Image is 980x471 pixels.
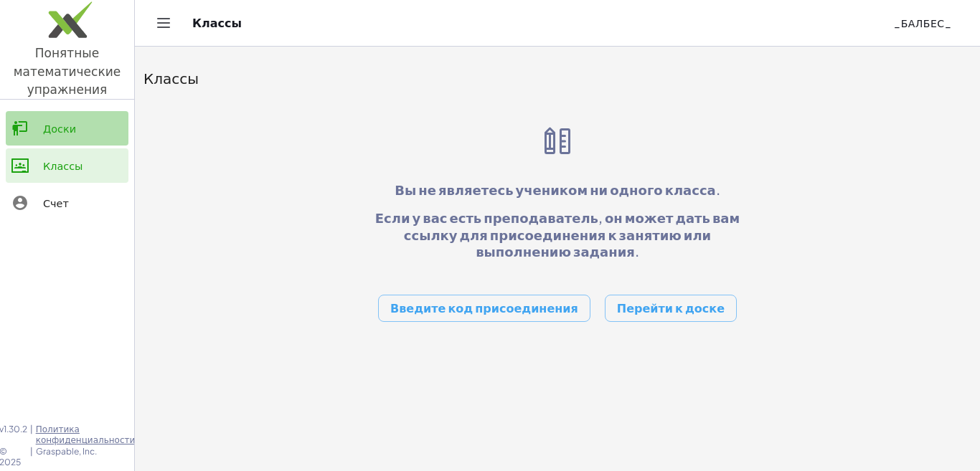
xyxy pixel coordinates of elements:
[30,446,33,457] font: |
[894,16,951,29] font: _балбес_
[375,209,740,260] font: Если у вас есть преподаватель, он может дать вам ссылку для присоединения к занятию или выполнени...
[617,300,725,315] font: Перейти к доске
[395,181,720,198] font: Вы не являетесь учеником ни одного класса.
[43,196,69,209] font: Счет
[43,122,76,135] font: Доски
[36,446,97,457] font: Graspable, Inc.
[882,10,963,36] button: _балбес_
[143,69,199,87] font: Классы
[605,295,737,323] button: Перейти к доске
[27,81,108,97] font: упражнения
[6,186,128,220] a: Счет
[43,159,83,172] font: Классы
[390,300,578,315] font: Введите код присоединения
[36,424,136,446] a: Политика конфиденциальности
[14,44,121,79] font: Понятные математические
[152,11,175,34] button: Переключить навигацию
[30,424,33,434] font: |
[6,111,128,146] a: Доски
[6,148,128,183] a: Классы
[378,295,590,323] button: Введите код присоединения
